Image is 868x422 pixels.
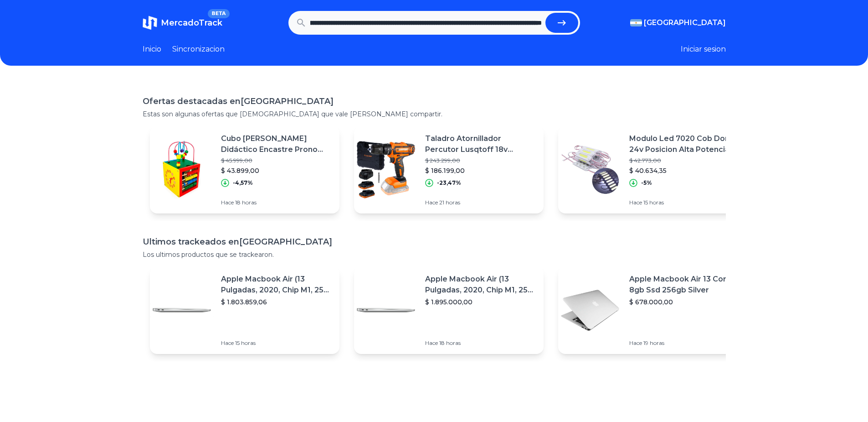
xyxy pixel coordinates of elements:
[150,266,339,354] a: Featured imageApple Macbook Air (13 Pulgadas, 2020, Chip M1, 256 Gb De Ssd, 8 Gb De Ram) - Plata$...
[161,18,222,28] span: MercadoTrack
[150,278,214,342] img: Featured image
[233,179,253,187] p: -4,57%
[143,44,161,55] a: Inicio
[425,166,536,175] p: $ 186.199,00
[629,133,740,155] p: Modulo Led 7020 Cob Dome 24v Posicion Alta Potencia Pack 100
[221,157,332,164] p: $ 45.999,00
[143,235,726,248] h1: Ultimos trackeados en [GEOGRAPHIC_DATA]
[143,16,157,30] img: MercadoTrack
[425,339,536,347] p: Hace 18 horas
[558,278,622,342] img: Featured image
[143,250,726,259] p: Los ultimos productos que se trackearon.
[425,274,536,296] p: Apple Macbook Air (13 Pulgadas, 2020, Chip M1, 256 Gb De Ssd, 8 Gb De Ram) - Plata
[629,297,740,307] p: $ 678.000,00
[630,19,642,26] img: Argentina
[354,278,418,342] img: Featured image
[221,199,332,206] p: Hace 18 horas
[641,179,652,187] p: -5%
[425,157,536,164] p: $ 243.299,00
[629,157,740,164] p: $ 42.773,00
[221,166,332,175] p: $ 43.899,00
[558,266,748,354] a: Featured imageApple Macbook Air 13 Core I5 8gb Ssd 256gb Silver$ 678.000,00Hace 19 horas
[208,9,229,18] span: BETA
[172,44,225,55] a: Sincronizacion
[425,199,536,206] p: Hace 21 horas
[630,17,726,28] button: [GEOGRAPHIC_DATA]
[221,133,332,155] p: Cubo [PERSON_NAME] Didáctico Encastre Prono Abaco Reloj Cubeta
[221,297,332,307] p: $ 1.803.859,06
[354,266,544,354] a: Featured imageApple Macbook Air (13 Pulgadas, 2020, Chip M1, 256 Gb De Ssd, 8 Gb De Ram) - Plata$...
[425,297,536,307] p: $ 1.895.000,00
[558,126,748,214] a: Featured imageModulo Led 7020 Cob Dome 24v Posicion Alta Potencia Pack 100$ 42.773,00$ 40.634,35-...
[221,339,332,347] p: Hace 15 horas
[437,179,461,187] p: -23,47%
[629,166,740,175] p: $ 40.634,35
[150,126,339,214] a: Featured imageCubo [PERSON_NAME] Didáctico Encastre Prono Abaco Reloj Cubeta$ 45.999,00$ 43.899,0...
[644,17,726,28] span: [GEOGRAPHIC_DATA]
[629,274,740,296] p: Apple Macbook Air 13 Core I5 8gb Ssd 256gb Silver
[150,138,214,202] img: Featured image
[221,274,332,296] p: Apple Macbook Air (13 Pulgadas, 2020, Chip M1, 256 Gb De Ssd, 8 Gb De Ram) - Plata
[143,95,726,108] h1: Ofertas destacadas en [GEOGRAPHIC_DATA]
[681,44,726,55] button: Iniciar sesion
[143,109,726,119] p: Estas son algunas ofertas que [DEMOGRAPHIC_DATA] que vale [PERSON_NAME] compartir.
[558,138,622,202] img: Featured image
[629,339,740,347] p: Hace 19 horas
[629,199,740,206] p: Hace 15 horas
[354,138,418,202] img: Featured image
[143,16,222,30] a: MercadoTrackBETA
[425,133,536,155] p: Taladro Atornillador Percutor Lusqtoff 18v Inalambrico 10mm
[354,126,544,214] a: Featured imageTaladro Atornillador Percutor Lusqtoff 18v Inalambrico 10mm$ 243.299,00$ 186.199,00...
